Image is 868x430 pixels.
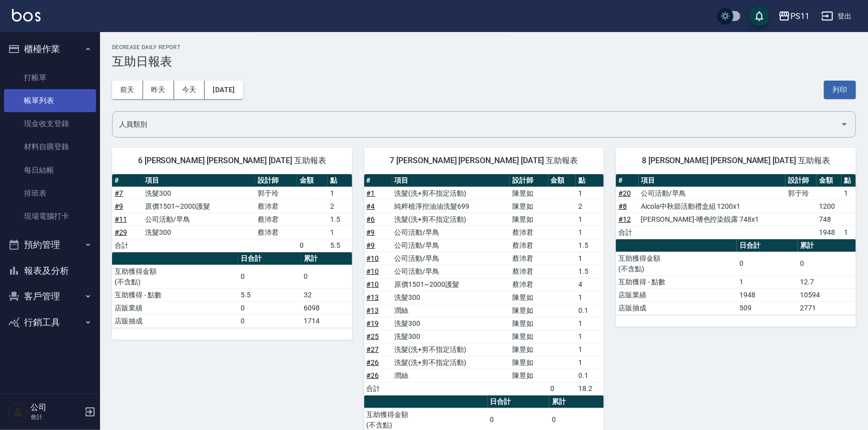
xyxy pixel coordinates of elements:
td: 0.1 [576,369,604,382]
th: 點 [328,174,352,187]
td: 蔡沛君 [510,252,548,265]
th: 金額 [816,174,841,187]
td: 蔡沛君 [255,226,297,239]
td: 蔡沛君 [510,239,548,252]
td: 原價1501~2000護髮 [392,278,510,291]
td: 公司活動/早鳥 [392,226,510,239]
td: 1.5 [576,265,604,278]
td: 32 [301,288,352,301]
td: 潤絲 [392,369,510,382]
td: 12.7 [798,275,856,288]
td: 合計 [364,382,392,395]
a: #9 [367,241,375,249]
table: a dense table [364,174,604,395]
button: save [749,6,769,26]
button: PS11 [774,6,813,27]
span: 8 [PERSON_NAME] [PERSON_NAME] [DATE] 互助報表 [628,156,844,166]
a: #27 [367,345,379,353]
td: 0 [737,252,797,275]
table: a dense table [616,239,856,315]
th: 日合計 [737,239,797,252]
td: 陳昱如 [510,369,548,382]
th: # [364,174,392,187]
td: 原價1501~2000護髮 [143,200,255,213]
a: #11 [115,215,127,223]
td: 陳昱如 [510,304,548,317]
a: #26 [367,358,379,366]
input: 人員名稱 [117,116,836,133]
td: 6098 [301,301,352,314]
td: 互助獲得金額 (不含點) [616,252,737,275]
th: # [616,174,638,187]
td: 陳昱如 [510,330,548,343]
a: 材料自購登錄 [4,135,96,158]
td: 公司活動/早鳥 [392,265,510,278]
td: 18.2 [576,382,604,395]
th: 項目 [392,174,510,187]
img: Logo [12,9,41,22]
td: 1948 [816,226,841,239]
td: 0 [297,239,328,252]
td: [PERSON_NAME]-嗜色控染靚露 748x1 [639,213,786,226]
td: 0.1 [576,304,604,317]
img: Person [8,402,28,422]
button: 列印 [824,81,856,99]
a: 打帳單 [4,66,96,89]
button: 預約管理 [4,232,96,258]
td: 潤絲 [392,304,510,317]
td: 1 [576,330,604,343]
button: 今天 [174,81,205,99]
td: 洗髮300 [392,330,510,343]
td: 公司活動/早鳥 [639,187,786,200]
td: 1 [576,317,604,330]
td: 1 [576,187,604,200]
td: Aicola中秋節活動禮盒組 1200x1 [639,200,786,213]
td: 合計 [112,239,143,252]
th: 項目 [143,174,255,187]
button: 昨天 [143,81,174,99]
td: 公司活動/早鳥 [392,252,510,265]
td: 0 [238,301,301,314]
th: 累計 [549,395,604,408]
td: 公司活動/早鳥 [143,213,255,226]
td: 洗髮300 [143,187,255,200]
a: #12 [618,215,631,223]
td: 1 [328,187,352,200]
th: 點 [841,174,856,187]
h2: Decrease Daily Report [112,44,856,51]
td: 1 [576,252,604,265]
a: #1 [367,189,375,197]
td: 陳昱如 [510,213,548,226]
td: 郭于玲 [255,187,297,200]
th: 金額 [297,174,328,187]
button: [DATE] [205,81,243,99]
td: 合計 [616,226,638,239]
th: 金額 [548,174,576,187]
td: 1948 [737,288,797,301]
h3: 互助日報表 [112,55,856,69]
th: 累計 [301,252,352,265]
a: #10 [367,254,379,262]
td: 洗髮300 [143,226,255,239]
table: a dense table [112,252,352,328]
td: 店販業績 [616,288,737,301]
a: #9 [367,228,375,236]
td: 店販抽成 [112,314,238,327]
a: 現金收支登錄 [4,112,96,135]
th: 點 [576,174,604,187]
td: 陳昱如 [510,291,548,304]
th: 日合計 [488,395,550,408]
th: 日合計 [238,252,301,265]
td: 0 [548,382,576,395]
td: 店販業績 [112,301,238,314]
td: 0 [238,265,301,288]
td: 蔡沛君 [510,265,548,278]
td: 0 [798,252,856,275]
a: 現場電腦打卡 [4,205,96,228]
a: #6 [367,215,375,223]
a: #20 [618,189,631,197]
button: 報表及分析 [4,258,96,284]
td: 1 [576,343,604,356]
a: #4 [367,202,375,210]
td: 4 [576,278,604,291]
